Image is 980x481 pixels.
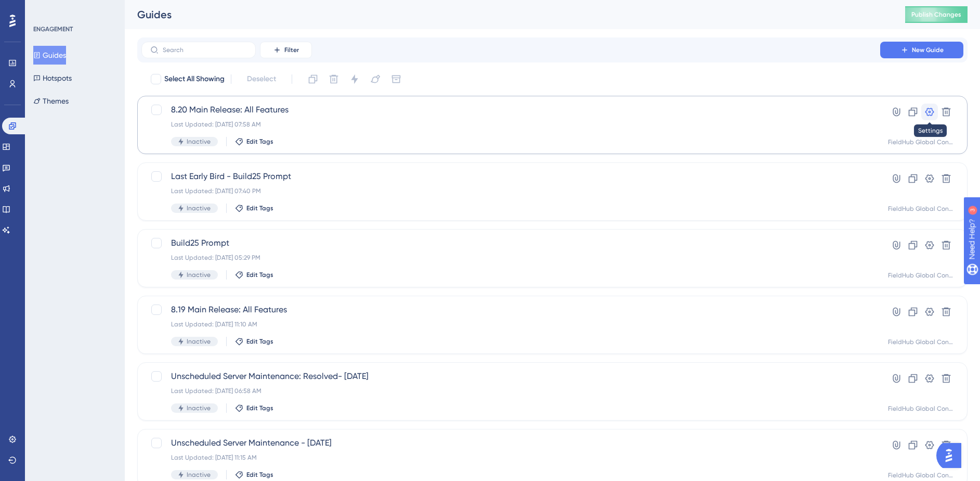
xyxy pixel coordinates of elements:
span: Filter [284,46,299,54]
div: Last Updated: [DATE] 07:40 PM [171,187,851,195]
span: Need Help? [24,3,65,15]
span: Inactive [187,271,211,279]
span: Edit Tags [246,404,273,412]
button: Guides [33,46,66,65]
span: New Guide [912,46,944,54]
button: Edit Tags [235,471,273,479]
span: Inactive [187,471,211,479]
div: FieldHub Global Container [888,138,955,146]
div: FieldHub Global Container [888,205,955,213]
span: 8.19 Main Release: All Features [171,303,851,316]
div: FieldHub Global Container [888,404,955,413]
span: Edit Tags [246,204,273,212]
button: Edit Tags [235,337,273,346]
span: Select All Showing [164,73,225,85]
button: Edit Tags [235,271,273,279]
span: Edit Tags [246,337,273,346]
div: 3 [72,5,75,14]
div: Last Updated: [DATE] 06:58 AM [171,387,851,395]
button: Publish Changes [905,6,968,23]
span: Inactive [187,204,211,212]
div: Last Updated: [DATE] 07:58 AM [171,120,851,129]
span: Inactive [187,404,211,412]
div: Last Updated: [DATE] 11:10 AM [171,320,851,328]
button: Themes [33,92,69,110]
button: Edit Tags [235,204,273,212]
span: Deselect [247,73,276,85]
span: Inactive [187,337,211,346]
span: Unscheduled Server Maintenance - [DATE] [171,437,851,449]
span: Publish Changes [911,10,961,19]
input: Search [163,46,247,54]
button: Filter [260,42,312,58]
div: FieldHub Global Container [888,338,955,346]
div: FieldHub Global Container [888,271,955,280]
button: Deselect [238,70,285,88]
span: Inactive [187,137,211,146]
div: Guides [137,7,879,22]
button: New Guide [880,42,963,58]
button: Edit Tags [235,137,273,146]
div: ENGAGEMENT [33,25,73,33]
span: Unscheduled Server Maintenance: Resolved- [DATE] [171,370,851,383]
span: Build25 Prompt [171,237,851,249]
span: 8.20 Main Release: All Features [171,104,851,116]
button: Hotspots [33,69,72,87]
div: Last Updated: [DATE] 11:15 AM [171,453,851,462]
button: Edit Tags [235,404,273,412]
span: Edit Tags [246,137,273,146]
div: Last Updated: [DATE] 05:29 PM [171,254,851,262]
span: Last Early Bird - Build25 Prompt [171,170,851,183]
span: Edit Tags [246,271,273,279]
iframe: UserGuiding AI Assistant Launcher [936,440,968,471]
span: Edit Tags [246,471,273,479]
div: FieldHub Global Container [888,471,955,479]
